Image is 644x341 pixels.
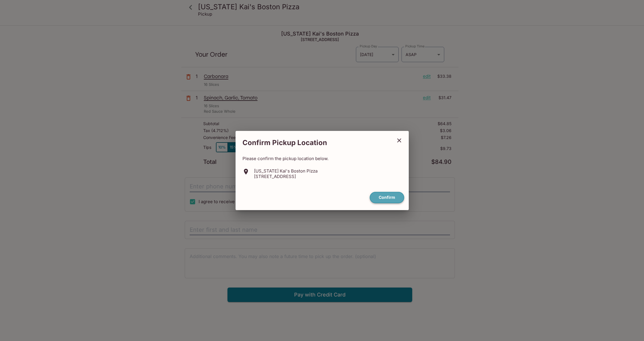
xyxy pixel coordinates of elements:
[236,136,392,150] h2: Confirm Pickup Location
[254,168,318,174] p: [US_STATE] Kai's Boston Pizza
[254,174,318,179] p: [STREET_ADDRESS]
[370,192,404,203] button: confirm
[392,133,406,148] button: close
[242,156,402,161] p: Please confirm the pickup location below.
